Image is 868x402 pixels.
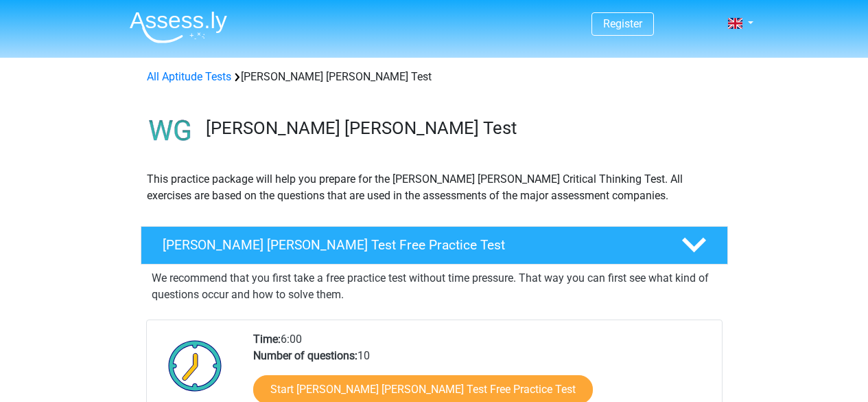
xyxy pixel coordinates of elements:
[603,17,642,30] a: Register
[152,270,717,303] p: We recommend that you first take a free practice test without time pressure. That way you can fir...
[163,237,659,253] h4: [PERSON_NAME] [PERSON_NAME] Test Free Practice Test
[253,349,357,362] b: Number of questions:
[206,118,717,139] h3: [PERSON_NAME] [PERSON_NAME] Test
[253,333,281,346] b: Time:
[130,11,227,43] img: Assessly
[161,331,230,400] img: Clock
[147,70,231,83] a: All Aptitude Tests
[135,226,734,265] a: [PERSON_NAME] [PERSON_NAME] Test Free Practice Test
[141,102,200,160] img: watson glaser test
[141,69,727,85] div: [PERSON_NAME] [PERSON_NAME] Test
[147,171,722,204] p: This practice package will help you prepare for the [PERSON_NAME] [PERSON_NAME] Critical Thinking...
